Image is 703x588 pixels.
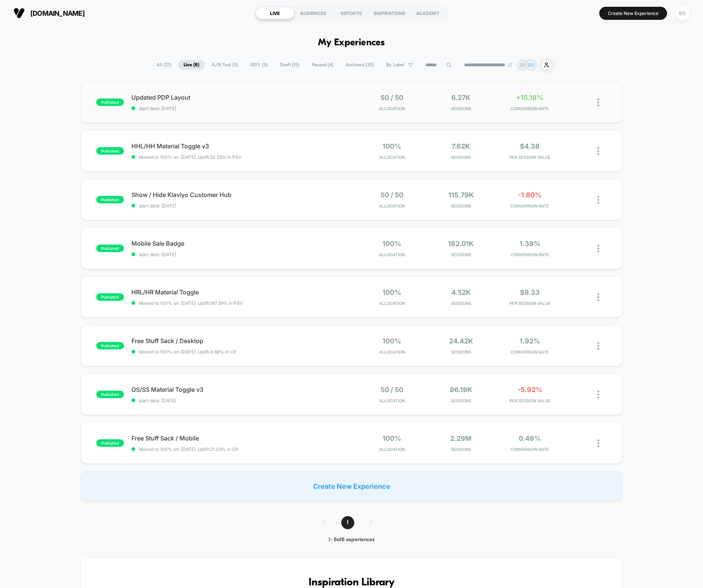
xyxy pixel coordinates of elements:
[379,349,405,355] span: Allocation
[382,240,401,248] span: 100%
[497,349,563,355] span: CONVERSION RATE
[519,240,540,248] span: 1.38%
[379,155,405,160] span: Allocation
[599,7,667,20] button: Create New Experience
[96,293,124,301] span: published
[597,391,599,398] img: close
[597,196,599,204] img: close
[131,398,351,403] span: start date: [DATE]
[409,7,447,19] div: ACADEMY
[519,337,540,345] span: 1.92%
[139,154,241,160] span: Moved to 100% on: [DATE] . Uplift: 32.33% in PSV
[382,288,401,296] span: 100%
[11,7,87,19] button: [DOMAIN_NAME]
[497,447,563,452] span: CONVERSION RATE
[131,252,351,257] span: start date: [DATE]
[452,142,470,150] span: 7.62k
[428,155,493,160] span: Sessions
[332,7,370,19] div: REPORTS
[497,203,563,209] span: CONVERSION RATE
[96,391,124,398] span: published
[428,447,493,452] span: Sessions
[528,62,534,68] p: BS
[597,147,599,155] img: close
[597,293,599,301] img: close
[379,398,405,403] span: Allocation
[131,386,351,393] span: OS/SS Material Toggle v3
[497,398,563,403] span: PER SESSION VALUE
[428,252,493,257] span: Sessions
[520,142,540,150] span: $4.38
[96,439,124,447] span: published
[382,142,401,150] span: 100%
[96,342,124,349] span: published
[139,446,238,452] span: Moved to 100% on: [DATE] . Uplift: 21.03% in CR
[497,252,563,257] span: CONVERSION RATE
[341,516,354,529] span: 1
[131,191,351,198] span: Show / Hide Klaviyo Customer Hub
[379,106,405,111] span: Allocation
[673,6,692,21] button: BS
[275,60,305,70] span: Draft ( 15 )
[428,301,493,306] span: Sessions
[451,288,471,296] span: 4.52k
[306,60,339,70] span: Paused ( 4 )
[256,7,294,19] div: LIVE
[497,301,563,306] span: PER SESSION VALUE
[81,471,622,501] div: Create New Experience
[518,191,542,199] span: -1.80%
[139,300,243,306] span: Moved to 100% on: [DATE] . Uplift: 187.39% in PSV
[450,386,472,394] span: 96.19k
[597,342,599,350] img: close
[131,288,351,296] span: HRL/HR Material Toggle
[381,191,403,199] span: 50 / 50
[497,155,563,160] span: PER SESSION VALUE
[379,301,405,306] span: Allocation
[379,447,405,452] span: Allocation
[450,434,472,442] span: 2.29M
[96,98,124,106] span: published
[516,94,543,101] span: +15.18%
[386,62,404,68] span: By Label
[518,386,542,394] span: -5.92%
[206,60,243,70] span: A/B Test ( 3 )
[451,94,470,101] span: 6.27k
[131,106,351,111] span: start date: [DATE]
[449,337,473,345] span: 24.42k
[597,98,599,106] img: close
[131,94,351,101] span: Updated PDP Layout
[382,434,401,442] span: 100%
[131,337,351,345] span: Free Stuff Sack / Desktop
[96,147,124,155] span: published
[315,537,388,543] div: 1 - 8 of 8 experiences
[13,7,25,19] img: Visually logo
[379,203,405,209] span: Allocation
[382,337,401,345] span: 100%
[96,245,124,252] span: published
[294,7,332,19] div: AUDIENCES
[318,37,385,48] h1: My Experiences
[497,106,563,111] span: CONVERSION RATE
[139,349,236,355] span: Moved to 100% on: [DATE] . Uplift: 4.88% in CR
[178,60,205,70] span: Live ( 8 )
[131,240,351,247] span: Mobile Sale Badge
[448,240,474,248] span: 182.01k
[381,94,403,101] span: 50 / 50
[370,7,409,19] div: INSPIRATIONS
[675,6,690,21] div: BS
[597,439,599,447] img: close
[428,349,493,355] span: Sessions
[96,196,124,203] span: published
[508,63,512,67] img: end
[151,60,177,70] span: All ( 27 )
[381,386,403,394] span: 50 / 50
[428,398,493,403] span: Sessions
[428,106,493,111] span: Sessions
[131,434,351,442] span: Free Stuff Sack / Mobile
[428,203,493,209] span: Sessions
[340,60,379,70] span: Archived ( 35 )
[597,245,599,252] img: close
[30,9,85,17] span: [DOMAIN_NAME]
[131,142,351,150] span: HHL/HH Material Toggle v3
[379,252,405,257] span: Allocation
